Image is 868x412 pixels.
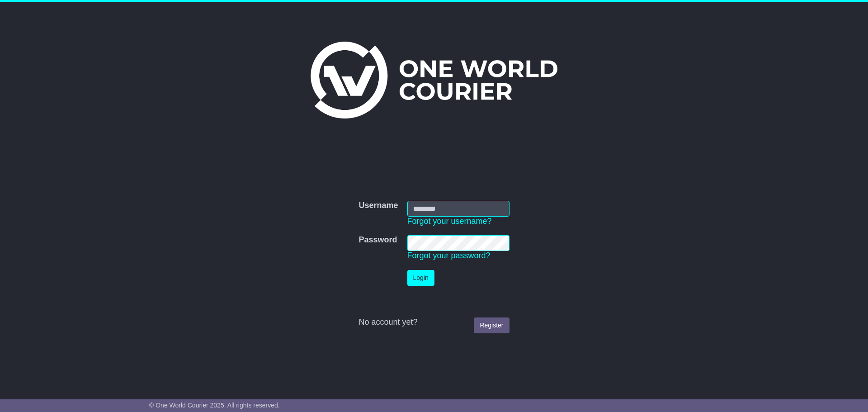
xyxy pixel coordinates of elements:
a: Register [474,317,509,333]
a: Forgot your username? [407,217,492,226]
label: Password [359,235,397,245]
a: Forgot your password? [407,251,491,260]
label: Username [359,201,398,211]
img: One World [311,42,557,118]
button: Login [407,270,434,286]
span: © One World Courier 2025. All rights reserved. [149,402,280,409]
div: No account yet? [359,317,509,327]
